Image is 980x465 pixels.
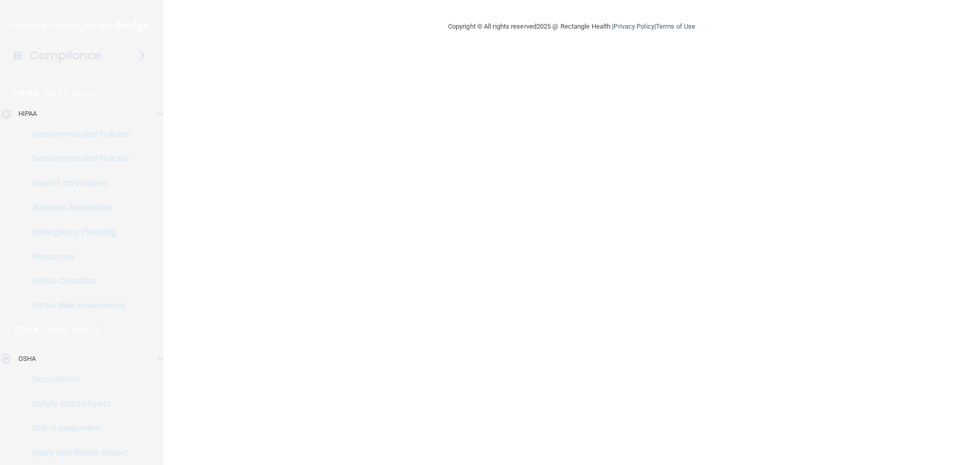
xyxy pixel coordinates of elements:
p: HIPAA [18,108,37,120]
p: Learn More! [44,324,99,336]
p: HIPAA [14,87,40,100]
p: HIPAA Checklist [7,276,146,286]
p: HIPAA Risk Assessment [7,301,146,311]
p: OSHA [14,324,39,336]
p: Report an Incident [7,178,146,188]
p: Documents [7,374,146,384]
p: Business Associates [7,203,146,213]
p: Documents and Policies [7,154,146,164]
p: Resources [7,252,146,262]
h4: Compliance [30,48,101,63]
a: Privacy Policy [614,22,654,30]
p: Learn More! [45,87,99,100]
a: Terms of Use [656,22,695,30]
p: Injury and Illness Report [7,448,146,458]
p: Safety Data Sheets [7,399,146,409]
p: Documents and Policies [7,129,146,139]
div: Copyright © All rights reserved 2025 @ Rectangle Health | | [385,10,758,43]
p: OSHA [18,353,36,365]
p: Emergency Planning [7,227,146,237]
p: Self-Assessment [7,423,146,433]
img: PMB logo [12,16,151,36]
